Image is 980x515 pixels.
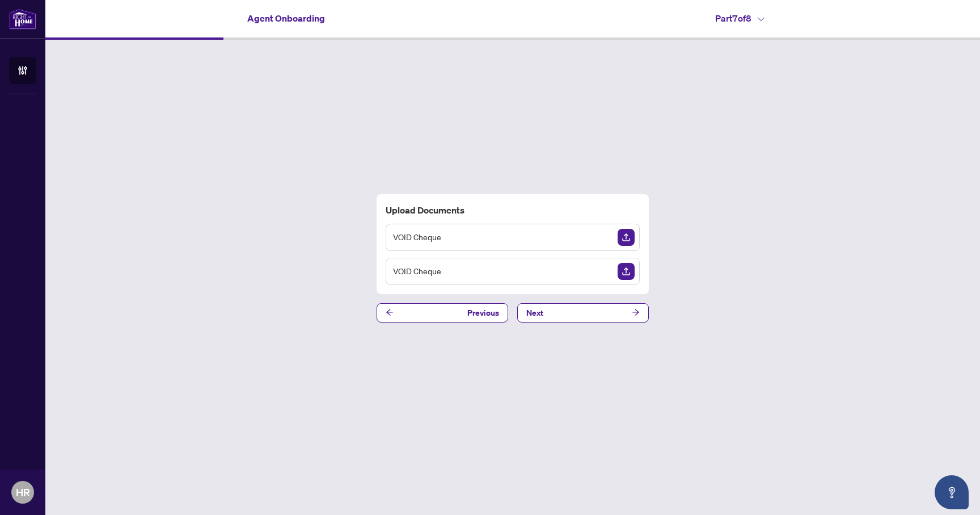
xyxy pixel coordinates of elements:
h4: Part 7 of 8 [715,11,764,25]
img: Upload Document [618,229,635,246]
span: arrow-left [386,308,394,316]
img: Upload Document [618,263,635,280]
span: HR [16,484,30,500]
span: Previous [467,304,499,322]
span: arrow-right [632,308,640,316]
span: Next [526,304,543,322]
img: logo [9,9,36,30]
span: VOID Cheque [393,265,441,278]
h4: Upload Documents [386,203,640,217]
span: VOID Cheque [393,231,441,244]
button: Previous [377,303,508,323]
button: Next [517,303,649,323]
button: Open asap [935,475,969,509]
h4: Agent Onboarding [247,11,325,25]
